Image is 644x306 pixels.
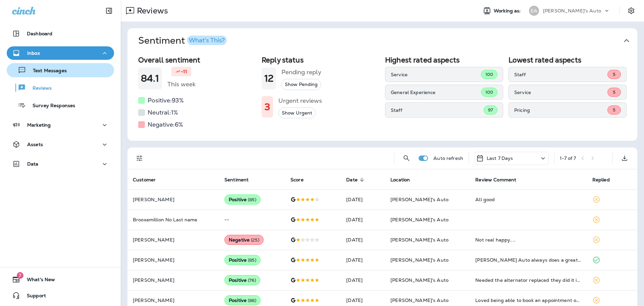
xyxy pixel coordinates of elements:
[127,53,637,141] div: SentimentWhat's This?
[167,79,196,90] h5: This week
[27,122,51,128] p: Marketing
[625,5,637,17] button: Settings
[391,90,481,95] p: General Experience
[391,72,481,77] p: Service
[390,196,448,203] span: [PERSON_NAME]'s Auto
[148,95,184,106] h5: Positive: 93 %
[7,63,114,77] button: Text Messages
[618,151,631,165] button: Export as CSV
[485,72,493,77] span: 100
[487,156,513,161] p: Last 7 Days
[17,272,23,279] span: 7
[346,177,358,183] span: Date
[27,31,52,36] p: Dashboard
[224,255,261,265] div: Positive
[133,177,164,183] span: Customer
[27,50,40,56] p: Inbox
[20,293,46,301] span: Support
[592,177,610,183] span: Replied
[475,177,516,183] span: Review Comment
[488,107,493,113] span: 97
[390,177,410,183] span: Location
[248,277,256,283] span: ( 76 )
[475,277,581,283] div: Needed the alternator replaced they did it in a day and they have very nice customer service.
[400,151,413,165] button: Search Reviews
[224,177,257,183] span: Sentiment
[26,68,67,74] p: Text Messages
[543,8,601,13] p: [PERSON_NAME]'s Auto
[281,67,321,78] h5: Pending reply
[475,236,581,243] div: Not real happy....
[27,161,39,167] p: Data
[390,297,448,303] span: [PERSON_NAME]'s Auto
[514,72,607,77] p: Staff
[7,138,114,151] button: Assets
[475,196,581,203] div: All good
[134,6,168,16] p: Reviews
[613,89,615,95] span: 5
[251,237,259,243] span: ( 25 )
[475,257,581,263] div: Evan Auto always does a great service! They do a great service and check out everything for you! ...
[262,56,380,64] h2: Reply status
[219,210,285,230] td: --
[224,177,249,183] span: Sentiment
[133,298,214,303] p: [PERSON_NAME]
[290,177,312,183] span: Score
[494,8,522,14] span: Working as:
[133,217,214,222] p: Brooxamillion No Last name
[433,156,463,161] p: Auto refresh
[248,257,256,263] span: ( 85 )
[141,73,159,84] h1: 84.1
[7,27,114,40] button: Dashboard
[390,217,448,223] span: [PERSON_NAME]'s Auto
[7,289,114,302] button: Support
[592,177,619,183] span: Replied
[133,237,214,243] p: [PERSON_NAME]
[7,273,114,286] button: 7What's New
[133,177,156,183] span: Customer
[224,295,261,305] div: Positive
[100,4,118,17] button: Collapse Sidebar
[264,101,270,113] h1: 3
[133,28,643,53] button: SentimentWhat's This?
[138,35,227,46] h1: Sentiment
[224,235,264,245] div: Negative
[290,177,304,183] span: Score
[341,210,385,230] td: [DATE]
[7,81,114,95] button: Reviews
[341,230,385,250] td: [DATE]
[7,98,114,112] button: Survey Responses
[133,257,214,263] p: [PERSON_NAME]
[264,73,273,84] h1: 12
[613,72,615,77] span: 5
[138,56,256,64] h2: Overall sentiment
[133,151,146,165] button: Filters
[181,68,187,75] p: -11
[390,257,448,263] span: [PERSON_NAME]'s Auto
[281,79,321,90] button: Show Pending
[391,107,484,113] p: Staff
[20,277,55,285] span: What's New
[278,95,322,106] h5: Urgent reviews
[224,275,260,285] div: Positive
[248,197,256,203] span: ( 85 )
[148,119,183,130] h5: Negative: 6 %
[475,297,581,304] div: Loved being able to book an appointment online. Well informed on the work being done and what nee...
[248,298,256,303] span: ( 88 )
[529,6,539,16] div: EA
[560,156,576,161] div: 1 - 7 of 7
[7,118,114,132] button: Marketing
[26,103,75,109] p: Survey Responses
[341,270,385,290] td: [DATE]
[475,177,525,183] span: Review Comment
[26,85,52,92] p: Reviews
[346,177,366,183] span: Date
[390,277,448,283] span: [PERSON_NAME]'s Auto
[514,90,607,95] p: Service
[390,237,448,243] span: [PERSON_NAME]'s Auto
[385,56,503,64] h2: Highest rated aspects
[7,157,114,171] button: Data
[187,36,227,45] button: What's This?
[613,107,615,113] span: 5
[514,107,607,113] p: Pricing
